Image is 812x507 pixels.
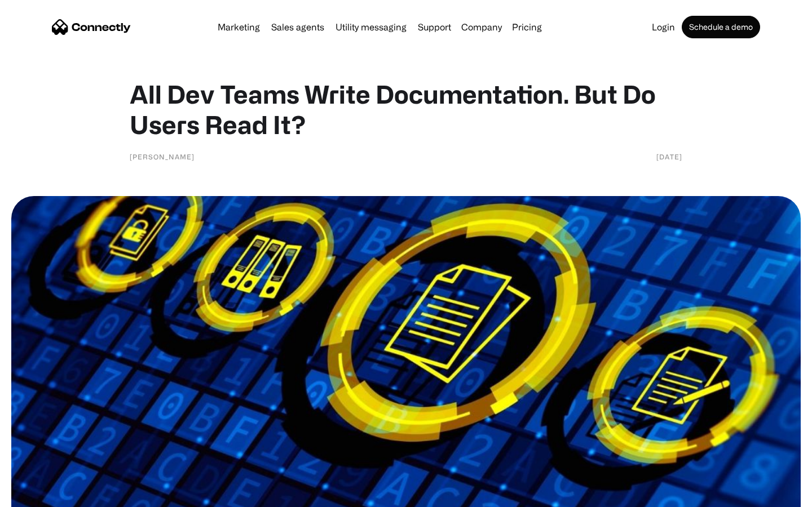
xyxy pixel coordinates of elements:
[11,487,68,503] aside: Language selected: English
[130,79,682,140] h1: All Dev Teams Write Documentation. But Do Users Read It?
[130,151,195,162] div: [PERSON_NAME]
[331,23,411,32] a: Utility messaging
[267,23,329,32] a: Sales agents
[413,23,456,32] a: Support
[656,151,682,162] div: [DATE]
[213,23,264,32] a: Marketing
[647,23,679,32] a: Login
[461,19,502,35] div: Company
[23,487,68,503] ul: Language list
[507,23,546,32] a: Pricing
[682,16,760,38] a: Schedule a demo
